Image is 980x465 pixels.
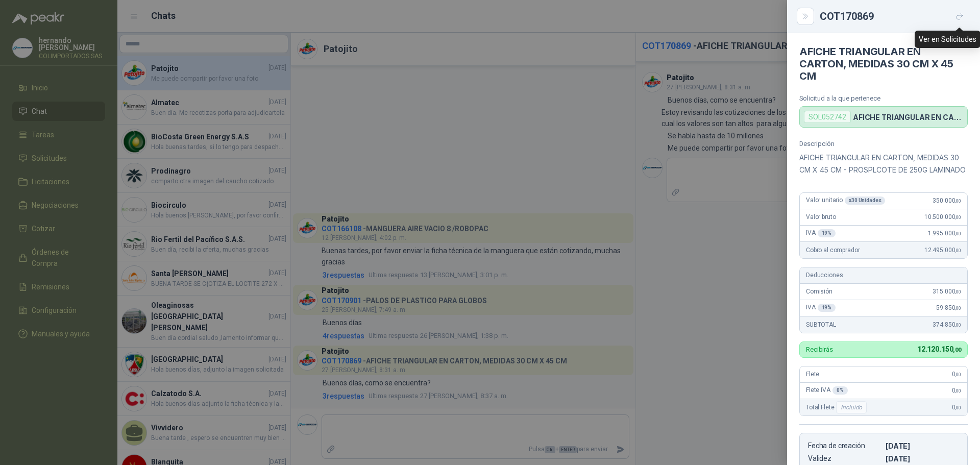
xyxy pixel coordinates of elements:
[955,388,961,394] span: ,00
[806,247,860,254] span: Cobro al comprador
[804,111,851,123] div: SOL052742
[928,230,961,237] span: 1.995.000
[955,231,961,236] span: ,00
[806,304,836,312] span: IVA
[818,229,836,237] div: 19 %
[806,197,885,205] span: Valor unitario
[955,305,961,311] span: ,00
[808,454,881,463] p: Validez
[806,346,833,353] p: Recibirás
[955,289,961,295] span: ,00
[924,213,961,221] span: 10.500.000
[806,321,836,328] span: SUBTOTAL
[933,197,961,204] span: 350.000
[933,321,961,328] span: 374.850
[806,229,836,237] span: IVA
[955,248,961,253] span: ,00
[955,372,961,377] span: ,00
[799,10,812,22] button: Close
[936,304,961,311] span: 59.850
[799,152,968,176] p: AFICHE TRIANGULAR EN CARTON, MEDIDAS 30 CM X 45 CM - PROSPLCOTE DE 250G LAMINADO
[808,442,881,450] p: Fecha de creación
[952,371,961,378] span: 0
[832,386,848,395] div: 0 %
[953,347,961,353] span: ,00
[845,197,885,205] div: x 30 Unidades
[955,405,961,410] span: ,00
[853,113,963,121] p: AFICHE TRIANGULAR EN CARTON, MEDIDAS 30 CM X 45 CM
[806,386,848,395] span: Flete IVA
[924,247,961,254] span: 12.495.000
[952,387,961,394] span: 0
[933,288,961,295] span: 315.000
[818,304,836,312] div: 19 %
[806,401,869,413] span: Total Flete
[820,8,968,25] div: COT170869
[886,454,959,463] p: [DATE]
[836,401,867,413] div: Incluido
[955,198,961,204] span: ,00
[955,214,961,220] span: ,00
[917,345,961,353] span: 12.120.150
[806,213,836,221] span: Valor bruto
[806,371,819,378] span: Flete
[886,442,959,450] p: [DATE]
[952,404,961,411] span: 0
[799,45,968,82] h4: AFICHE TRIANGULAR EN CARTON, MEDIDAS 30 CM X 45 CM
[806,288,832,295] span: Comisión
[799,94,968,102] p: Solicitud a la que pertenece
[955,322,961,328] span: ,00
[806,272,843,279] span: Deducciones
[799,140,968,148] p: Descripción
